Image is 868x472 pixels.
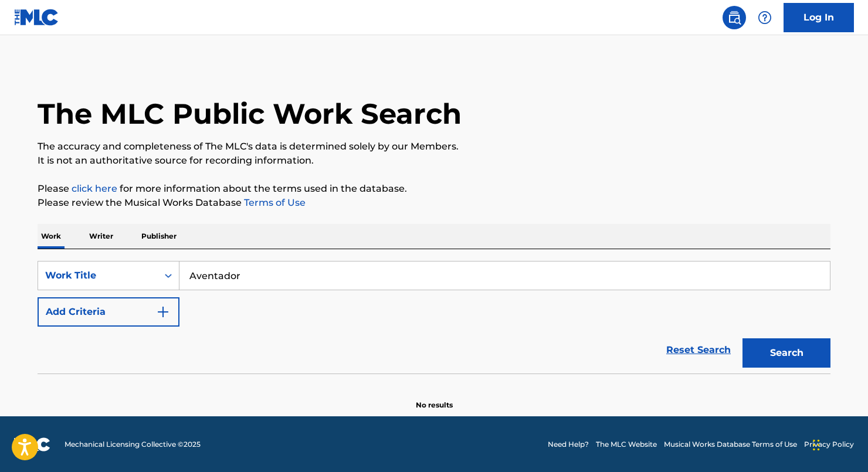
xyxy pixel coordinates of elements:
img: MLC Logo [14,9,59,26]
div: Work Title [45,269,151,283]
p: Writer [86,224,117,249]
a: Terms of Use [242,197,306,208]
a: Privacy Policy [804,439,854,450]
img: 9d2ae6d4665cec9f34b9.svg [156,305,170,319]
a: click here [72,183,117,194]
p: No results [416,386,453,410]
h1: The MLC Public Work Search [38,96,462,131]
span: Mechanical Licensing Collective © 2025 [65,439,201,450]
button: Search [742,338,830,368]
form: Search Form [38,261,830,373]
a: Musical Works Database Terms of Use [664,439,797,450]
p: The accuracy and completeness of The MLC's data is determined solely by our Members. [38,140,830,154]
p: Please review the Musical Works Database [38,196,830,210]
iframe: Chat Widget [809,416,868,472]
p: Work [38,224,65,249]
div: Help [753,6,777,29]
a: Need Help? [548,439,589,450]
a: The MLC Website [596,439,657,450]
p: Publisher [138,224,180,249]
a: Public Search [723,6,746,29]
button: Add Criteria [38,297,179,327]
div: Drag [813,427,820,463]
p: Please for more information about the terms used in the database. [38,182,830,196]
a: Log In [784,3,854,32]
img: logo [14,437,50,451]
img: help [758,11,772,25]
p: It is not an authoritative source for recording information. [38,154,830,168]
img: search [727,11,741,25]
a: Reset Search [660,337,737,363]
